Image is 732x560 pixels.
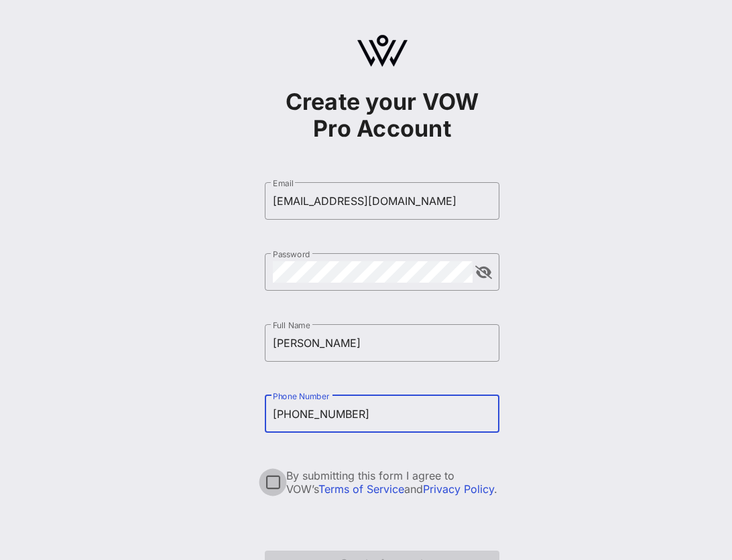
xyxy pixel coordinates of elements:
label: Phone Number [273,391,329,401]
a: Terms of Service [318,482,404,496]
label: Full Name [273,320,310,330]
button: append icon [475,266,492,279]
h1: Create your VOW Pro Account [265,88,499,142]
label: Password [273,249,310,259]
a: Privacy Policy [423,482,494,496]
div: By submitting this form I agree to VOW’s and . [286,469,499,496]
img: logo.svg [357,35,408,67]
label: Email [273,178,294,188]
input: Phone Number [273,403,491,425]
